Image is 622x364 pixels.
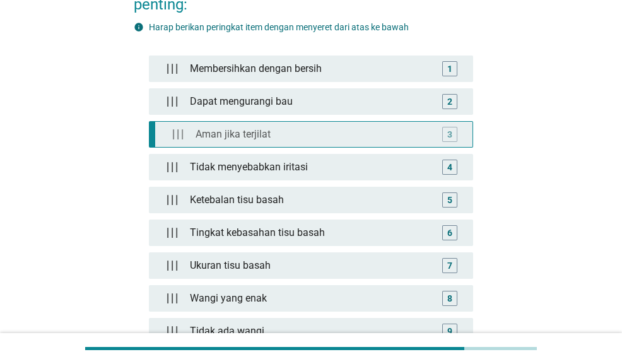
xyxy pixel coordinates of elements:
div: 4 [447,160,452,173]
div: 1 [447,62,452,75]
div: 5 [447,193,452,206]
img: drag_handle.d409663.png [167,161,178,173]
div: 2 [447,95,452,108]
div: Aman jika terjilat [191,122,438,147]
img: drag_handle.d409663.png [167,194,178,206]
div: Ukuran tisu basah [185,253,437,278]
img: drag_handle.d409663.png [167,96,178,107]
div: Tidak menyebabkan iritasi [185,155,437,180]
div: 3 [447,127,452,141]
div: Dapat mengurangi bau [185,89,437,114]
div: Tidak ada wangi [185,319,437,344]
img: drag_handle.d409663.png [167,260,178,271]
div: 8 [447,291,452,305]
div: Wangi yang enak [185,286,437,311]
img: drag_handle.d409663.png [167,326,178,337]
div: Tingkat kebasahan tisu basah [185,220,437,245]
img: drag_handle.d409663.png [167,293,178,304]
i: info [134,22,144,32]
div: Ketebalan tisu basah [185,187,437,213]
img: drag_handle.d409663.png [167,227,178,238]
img: drag_handle.d409663.png [167,63,178,74]
div: 7 [447,259,452,272]
div: Membersihkan dengan bersih [185,56,437,81]
label: Harap berikan peringkat item dengan menyeret dari atas ke bawah [149,22,409,32]
img: drag_handle.d409663.png [172,129,184,140]
div: 9 [447,324,452,338]
div: 6 [447,226,452,239]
